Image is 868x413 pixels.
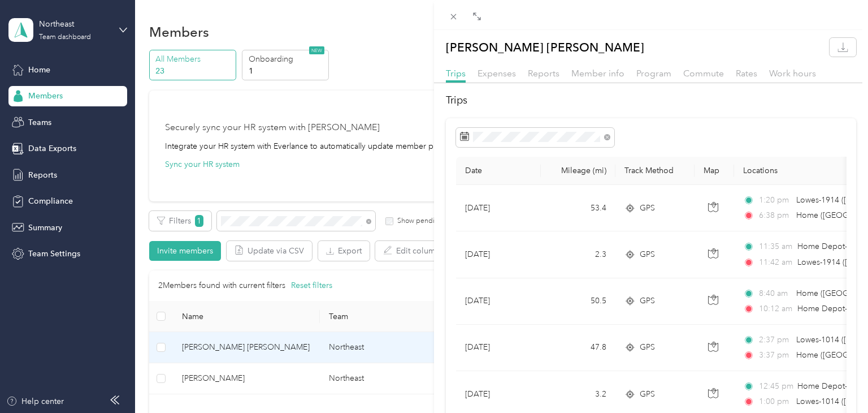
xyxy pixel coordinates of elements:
span: 1:20 pm [759,194,791,206]
span: Expenses [478,68,516,79]
span: 1:00 pm [759,395,791,408]
span: 3:37 pm [759,349,791,362]
td: 53.4 [541,185,615,231]
td: [DATE] [456,325,541,371]
span: 11:42 am [759,256,792,269]
td: [DATE] [456,278,541,325]
span: GPS [640,341,655,354]
iframe: Everlance-gr Chat Button Frame [805,350,868,413]
span: Reports [528,68,559,79]
td: 50.5 [541,278,615,325]
span: 12:45 pm [759,380,792,393]
p: [PERSON_NAME] [PERSON_NAME] [446,38,644,57]
td: [DATE] [456,231,541,278]
span: Work hours [769,68,816,79]
span: 6:38 pm [759,209,791,222]
span: 10:12 am [759,303,792,315]
span: Commute [683,68,724,79]
h2: Trips [446,93,856,108]
span: Rates [736,68,757,79]
th: Mileage (mi) [541,157,615,185]
span: 11:35 am [759,240,792,253]
span: GPS [640,295,655,307]
span: Program [636,68,671,79]
td: 47.8 [541,325,615,371]
span: 2:37 pm [759,334,791,346]
span: Member info [571,68,624,79]
span: GPS [640,202,655,214]
td: 2.3 [541,231,615,278]
th: Track Method [615,157,695,185]
span: GPS [640,388,655,401]
th: Date [456,157,541,185]
span: 8:40 am [759,287,791,300]
th: Map [695,157,734,185]
td: [DATE] [456,185,541,231]
span: GPS [640,248,655,261]
span: Trips [446,68,466,79]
